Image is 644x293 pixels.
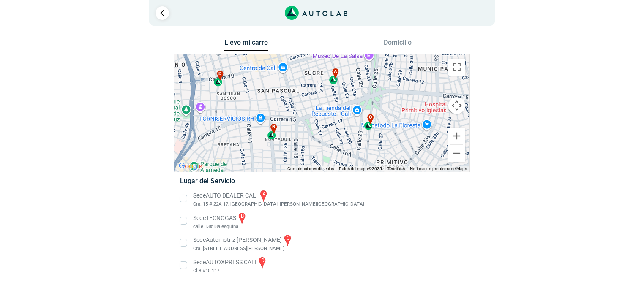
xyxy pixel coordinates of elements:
[448,145,465,162] button: Reducir
[177,161,205,172] img: Google
[334,68,337,76] span: a
[285,8,348,16] a: Link al sitio de autolab
[339,166,382,171] span: Datos del mapa ©2025
[287,166,334,172] button: Combinaciones de teclas
[387,166,405,171] a: Términos (se abre en una nueva pestaña)
[448,59,465,76] button: Cambiar a la vista en pantalla completa
[156,6,169,20] a: Ir al paso anterior
[410,166,467,171] a: Notificar un problema de Maps
[376,38,420,51] button: Domicilio
[448,97,465,114] button: Controles de visualización del mapa
[224,38,268,52] button: Llevo mi carro
[272,124,276,131] span: b
[177,161,205,172] a: Abre esta zona en Google Maps (se abre en una nueva ventana)
[369,114,372,121] span: c
[180,177,464,185] h5: Lugar del Servicio
[218,71,222,78] span: d
[448,128,465,144] button: Ampliar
